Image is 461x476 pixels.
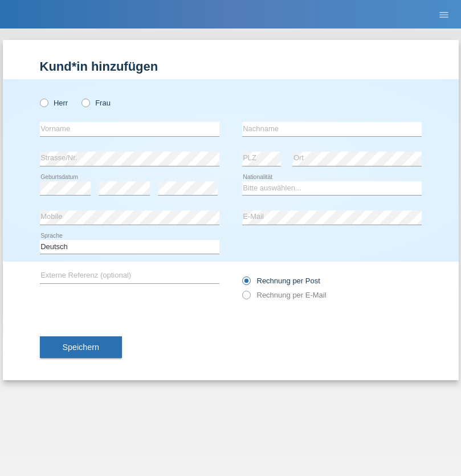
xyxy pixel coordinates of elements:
input: Rechnung per Post [242,276,250,291]
label: Rechnung per Post [242,276,320,285]
span: Speichern [63,343,99,352]
input: Rechnung per E-Mail [242,291,250,305]
h1: Kund*in hinzufügen [40,59,422,74]
input: Herr [40,99,47,106]
a: menu [433,11,455,18]
button: Speichern [40,336,122,358]
i: menu [438,9,450,21]
label: Frau [81,99,111,107]
label: Herr [40,99,68,107]
label: Rechnung per E-Mail [242,291,327,299]
input: Frau [81,99,89,106]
